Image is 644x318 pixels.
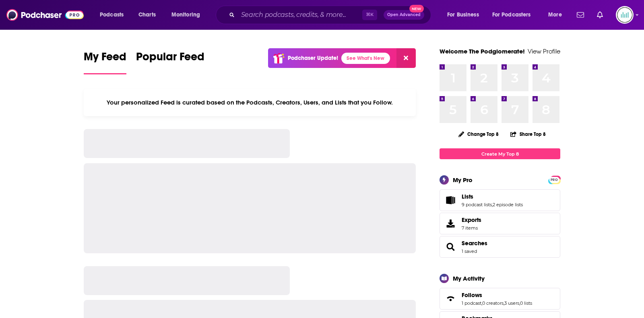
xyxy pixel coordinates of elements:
[520,300,532,306] a: 0 lists
[574,8,587,22] a: Show notifications dropdown
[171,9,200,21] span: Monitoring
[387,13,421,17] span: Open Advanced
[94,8,134,21] button: open menu
[462,300,481,306] a: 1 podcast
[548,9,562,21] span: More
[462,216,481,224] span: Exports
[238,8,362,21] input: Search podcasts, credits, & more...
[442,241,458,252] a: Searches
[442,218,458,229] span: Exports
[84,50,126,68] span: My Feed
[482,300,504,306] a: 0 creators
[440,288,560,310] span: Follows
[84,50,126,74] a: My Feed
[481,300,482,306] span: ,
[487,8,543,21] button: open menu
[440,213,560,234] a: Exports
[492,9,531,21] span: For Podcasters
[440,148,560,159] a: Create My Top 8
[492,202,493,207] span: ,
[136,50,204,74] a: Popular Feed
[528,47,560,55] a: View Profile
[616,6,634,24] button: Show profile menu
[384,10,424,20] button: Open AdvancedNew
[440,189,560,211] span: Lists
[100,9,124,21] span: Podcasts
[462,291,532,299] a: Follows
[462,240,487,247] a: Searches
[454,129,504,139] button: Change Top 8
[166,8,211,21] button: open menu
[409,5,424,12] span: New
[616,6,634,24] img: User Profile
[6,7,84,23] img: Podchaser - Follow, Share and Rate Podcasts
[138,9,156,21] span: Charts
[462,248,477,254] a: 1 saved
[453,275,485,282] div: My Activity
[510,126,546,142] button: Share Top 8
[462,225,481,231] span: 7 items
[549,176,559,183] a: PRO
[462,202,492,207] a: 9 podcast lists
[462,291,482,299] span: Follows
[504,300,519,306] a: 3 users
[594,8,606,22] a: Show notifications dropdown
[442,195,458,206] a: Lists
[362,10,377,20] span: ⌘ K
[616,6,634,24] span: Logged in as podglomerate
[504,300,504,306] span: ,
[223,6,439,24] div: Search podcasts, credits, & more...
[462,193,473,200] span: Lists
[543,8,572,21] button: open menu
[341,53,390,64] a: See What's New
[519,300,520,306] span: ,
[84,89,416,116] div: Your personalized Feed is curated based on the Podcasts, Creators, Users, and Lists that you Follow.
[453,176,473,184] div: My Pro
[440,236,560,258] span: Searches
[133,8,161,21] a: Charts
[136,50,204,68] span: Popular Feed
[442,293,458,304] a: Follows
[288,55,338,62] p: Podchaser Update!
[440,47,525,55] a: Welcome The Podglomerate!
[549,177,559,183] span: PRO
[462,193,523,200] a: Lists
[493,202,523,207] a: 2 episode lists
[447,9,479,21] span: For Business
[442,8,489,21] button: open menu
